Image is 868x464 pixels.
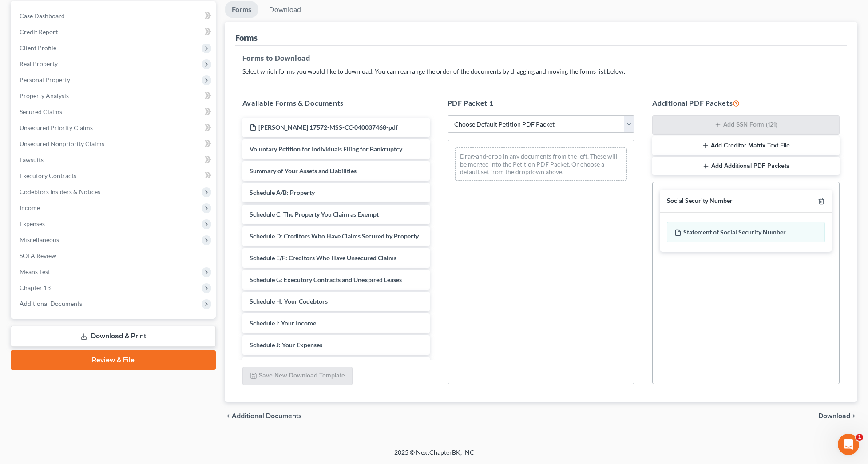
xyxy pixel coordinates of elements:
[250,210,379,218] span: Schedule C: The Property You Claim as Exempt
[20,172,76,179] span: Executory Contracts
[235,32,258,43] div: Forms
[250,254,396,262] span: Schedule E/F: Creditors Who Have Unsecured Claims
[250,319,316,327] span: Schedule I: Your Income
[448,98,635,108] h5: PDF Packet 1
[652,157,840,175] button: Add Additional PDF Packets
[667,197,733,205] div: Social Security Number
[20,108,62,115] span: Secured Claims
[12,88,216,104] a: Property Analysis
[20,156,44,163] span: Lawsuits
[12,168,216,184] a: Executory Contracts
[850,412,857,420] i: chevron_right
[225,1,258,18] a: Forms
[250,145,402,153] span: Voluntary Petition for Individuals Filing for Bankruptcy
[12,248,216,264] a: SOFA Review
[262,1,308,18] a: Download
[20,92,69,99] span: Property Analysis
[242,367,353,385] button: Save New Download Template
[20,124,93,131] span: Unsecured Priority Claims
[242,53,840,63] h5: Forms to Download
[20,284,51,291] span: Chapter 13
[20,140,104,147] span: Unsecured Nonpriority Claims
[250,232,419,240] span: Schedule D: Creditors Who Have Claims Secured by Property
[242,67,840,76] p: Select which forms you would like to download. You can rearrange the order of the documents by dr...
[20,76,70,83] span: Personal Property
[20,44,56,52] span: Client Profile
[652,136,840,155] button: Add Creditor Matrix Text File
[12,120,216,136] a: Unsecured Priority Claims
[12,8,216,24] a: Case Dashboard
[818,412,850,420] span: Download
[20,28,58,36] span: Credit Report
[652,98,840,108] h5: Additional PDF Packets
[258,123,398,131] span: [PERSON_NAME] 17572-MSS-CC-040037468-pdf
[20,236,59,243] span: Miscellaneous
[818,412,857,420] button: Download chevron_right
[20,268,50,275] span: Means Test
[455,147,627,181] div: Drag-and-drop in any documents from the left. These will be merged into the Petition PDF Packet. ...
[667,222,825,242] div: Statement of Social Security Number
[838,434,859,455] iframe: Intercom live chat
[20,204,40,211] span: Income
[12,104,216,120] a: Secured Claims
[12,152,216,168] a: Lawsuits
[232,412,302,420] span: Additional Documents
[11,350,216,370] a: Review & File
[250,189,315,196] span: Schedule A/B: Property
[250,167,357,174] span: Summary of Your Assets and Liabilities
[12,136,216,152] a: Unsecured Nonpriority Claims
[11,326,216,347] a: Download & Print
[20,220,45,227] span: Expenses
[20,300,82,307] span: Additional Documents
[250,276,402,283] span: Schedule G: Executory Contracts and Unexpired Leases
[856,434,863,441] span: 1
[12,24,216,40] a: Credit Report
[181,448,687,464] div: 2025 © NextChapterBK, INC
[250,341,322,349] span: Schedule J: Your Expenses
[20,252,56,259] span: SOFA Review
[250,297,328,305] span: Schedule H: Your Codebtors
[225,412,232,420] i: chevron_left
[652,115,840,135] button: Add SSN Form (121)
[20,12,65,20] span: Case Dashboard
[242,98,430,108] h5: Available Forms & Documents
[225,412,302,420] a: chevron_left Additional Documents
[20,60,58,67] span: Real Property
[20,188,100,195] span: Codebtors Insiders & Notices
